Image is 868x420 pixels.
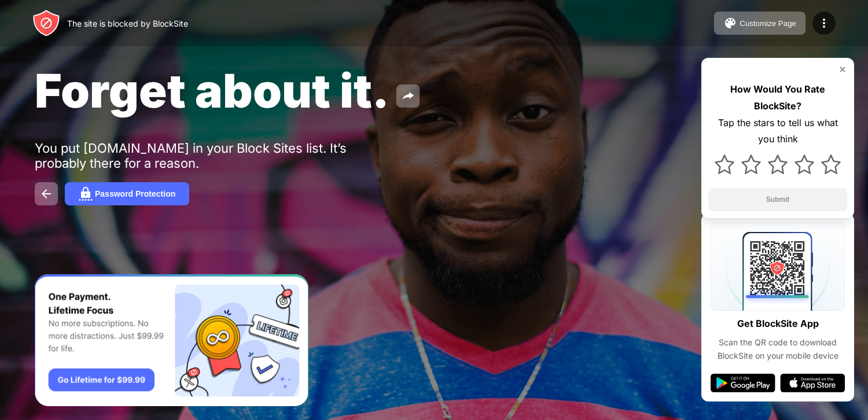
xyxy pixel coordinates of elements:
img: password.svg [79,187,93,201]
img: menu-icon.svg [817,16,831,30]
div: Tap the stars to tell us what you think [708,115,847,148]
img: star.svg [795,154,814,174]
div: You put [DOMAIN_NAME] in your Block Sites list. It’s probably there for a reason. [35,141,392,171]
img: google-play.svg [711,374,775,392]
div: The site is blocked by BlockSite [67,19,188,28]
button: Submit [708,188,847,211]
div: Password Protection [95,189,175,198]
div: Get BlockSite App [737,315,819,332]
div: Customize Page [740,19,796,28]
img: header-logo.svg [32,9,60,37]
iframe: Banner [35,274,308,406]
img: back.svg [39,187,53,201]
img: rate-us-close.svg [838,65,847,74]
span: Forget about it. [35,62,389,119]
img: app-store.svg [780,374,845,392]
img: star.svg [768,154,788,174]
img: star.svg [821,154,841,174]
img: star.svg [715,154,734,174]
img: pallet.svg [723,16,737,30]
div: Scan the QR code to download BlockSite on your mobile device [711,336,845,362]
img: star.svg [741,154,761,174]
img: share.svg [401,89,415,103]
button: Customize Page [714,12,806,35]
button: Password Protection [65,182,189,205]
div: How Would You Rate BlockSite? [708,81,847,115]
